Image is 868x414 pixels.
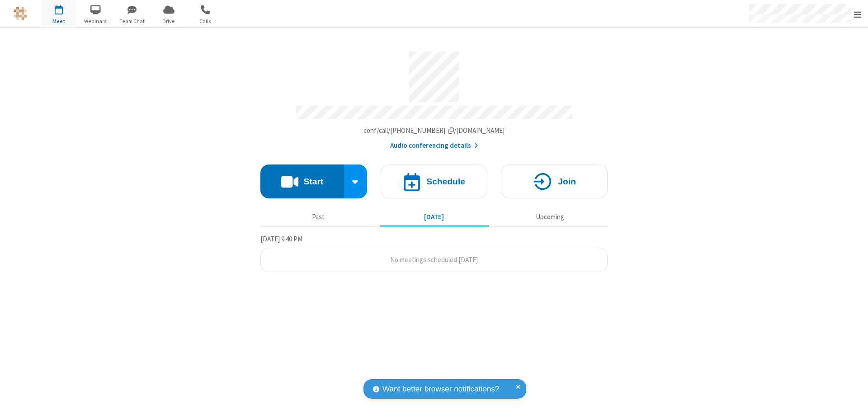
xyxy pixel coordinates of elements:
[42,17,76,25] span: Meet
[152,17,186,25] span: Drive
[115,17,149,25] span: Team Chat
[495,208,604,226] button: Upcoming
[363,126,505,135] span: Copy my meeting room link
[558,177,576,186] h4: Join
[303,177,323,186] h4: Start
[390,141,478,151] button: Audio conferencing details
[382,383,499,395] span: Want better browser notifications?
[189,17,222,25] span: Calls
[264,208,373,226] button: Past
[390,255,478,264] span: No meetings scheduled [DATE]
[426,177,465,186] h4: Schedule
[363,126,505,136] button: Copy my meeting room linkCopy my meeting room link
[501,165,608,198] button: Join
[380,208,489,226] button: [DATE]
[260,234,608,273] section: Today's Meetings
[344,165,368,198] div: Start conference options
[79,17,113,25] span: Webinars
[260,165,344,198] button: Start
[14,7,27,20] img: QA Selenium DO NOT DELETE OR CHANGE
[260,45,608,151] section: Account details
[260,235,302,243] span: [DATE] 9:40 PM
[381,165,487,198] button: Schedule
